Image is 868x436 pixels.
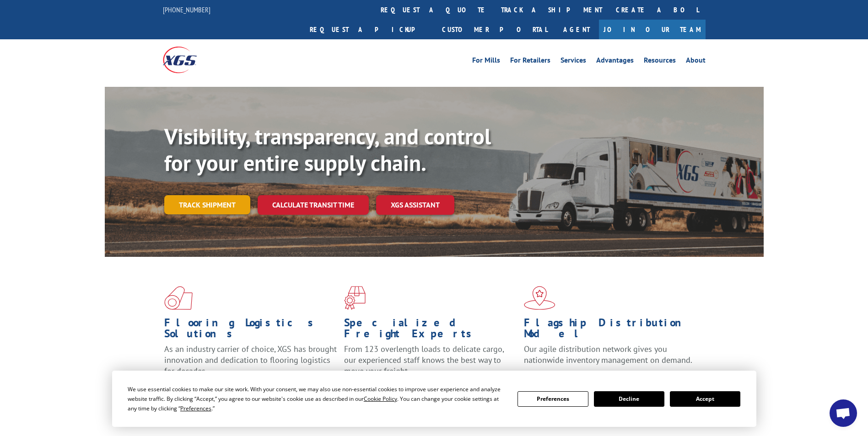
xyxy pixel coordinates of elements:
span: As an industry carrier of choice, XGS has brought innovation and dedication to flooring logistics... [164,344,337,376]
a: Resources [644,57,676,67]
button: Decline [594,391,664,407]
a: Advantages [596,57,634,67]
a: Track shipment [164,195,250,214]
a: [PHONE_NUMBER] [163,5,210,14]
div: Cookie Consent Prompt [112,371,756,427]
button: Accept [670,391,740,407]
span: Preferences [180,404,211,412]
img: xgs-icon-flagship-distribution-model-red [524,286,555,310]
a: Services [561,57,586,67]
img: xgs-icon-total-supply-chain-intelligence-red [164,286,193,310]
a: XGS ASSISTANT [376,195,454,215]
h1: Flooring Logistics Solutions [164,317,337,344]
b: Visibility, transparency, and control for your entire supply chain. [164,122,491,177]
h1: Flagship Distribution Model [524,317,697,344]
a: Join Our Team [599,20,706,39]
a: For Mills [472,57,500,67]
a: Request a pickup [303,20,435,39]
img: xgs-icon-focused-on-flooring-red [344,286,366,310]
button: Preferences [518,391,588,407]
h1: Specialized Freight Experts [344,317,517,344]
a: Calculate transit time [258,195,369,215]
a: Agent [554,20,599,39]
a: About [686,57,706,67]
a: Customer Portal [435,20,554,39]
span: Our agile distribution network gives you nationwide inventory management on demand. [524,344,692,365]
div: We use essential cookies to make our site work. With your consent, we may also use non-essential ... [128,384,507,413]
span: Cookie Policy [364,395,397,403]
p: From 123 overlength loads to delicate cargo, our experienced staff knows the best way to move you... [344,344,517,384]
a: For Retailers [510,57,550,67]
div: Open chat [830,399,857,427]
